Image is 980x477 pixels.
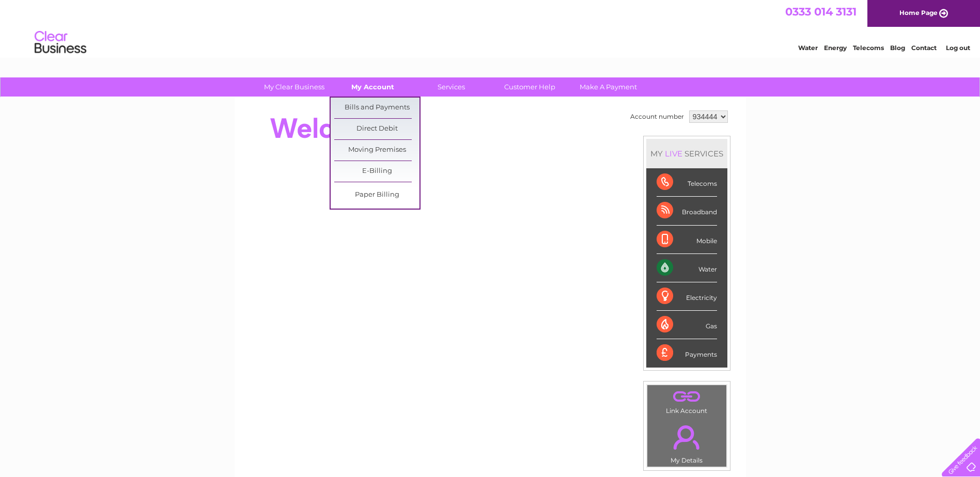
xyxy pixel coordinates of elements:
[334,98,419,118] a: Bills and Payments
[663,149,685,158] div: LIVE
[824,44,847,52] a: Energy
[334,140,419,161] a: Moving Premises
[657,339,717,367] div: Payments
[246,6,735,50] div: Clear Business is a trading name of Verastar Limited (registered in [GEOGRAPHIC_DATA] No. 3667643...
[647,417,727,467] td: My Details
[330,77,415,97] a: My Account
[566,77,651,97] a: Make A Payment
[650,419,724,455] a: .
[657,254,717,282] div: Water
[657,311,717,339] div: Gas
[798,44,818,52] a: Water
[657,197,717,225] div: Broadband
[657,282,717,311] div: Electricity
[946,44,970,52] a: Log out
[334,161,419,182] a: E-Billing
[657,226,717,254] div: Mobile
[657,168,717,197] div: Telecoms
[409,77,494,97] a: Services
[890,44,905,52] a: Blog
[646,139,727,168] div: MY SERVICES
[628,108,687,125] td: Account number
[853,44,884,52] a: Telecoms
[650,388,724,406] a: .
[334,119,419,139] a: Direct Debit
[785,5,857,18] a: 0333 014 3131
[252,77,337,97] a: My Clear Business
[487,77,572,97] a: Customer Help
[34,27,87,58] img: logo.png
[647,385,727,417] td: Link Account
[334,185,419,205] a: Paper Billing
[911,44,937,52] a: Contact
